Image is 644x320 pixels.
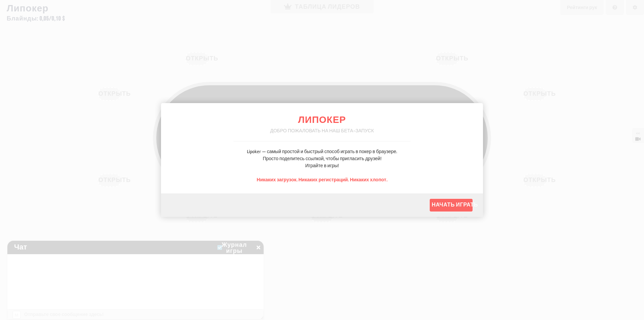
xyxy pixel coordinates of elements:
font: Начать играть [432,202,478,208]
font: Lipoker — самый простой и быстрый способ играть в покер в браузере. [247,149,397,154]
font: Никаких загрузок. Никаких регистраций. Никаких хлопот. [257,177,387,183]
font: Просто поделитесь ссылкой, чтобы пригласить друзей! [263,156,381,162]
font: Добро пожаловать на наш бета-запуск [270,128,374,134]
button: Начать играть [429,198,473,212]
font: Липокер [298,115,346,126]
font: Играйте в игры! [305,163,339,169]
